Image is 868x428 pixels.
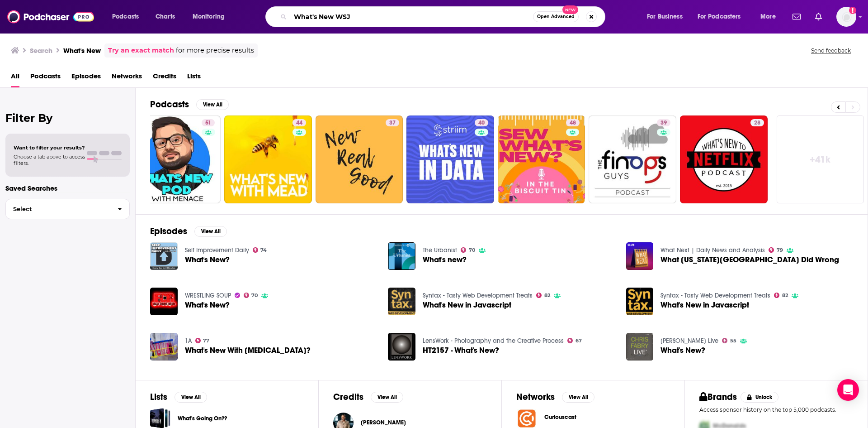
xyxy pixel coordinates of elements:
span: Open Advanced [537,14,575,19]
a: CreditsView All [333,391,403,403]
button: open menu [692,10,754,24]
a: 51 [202,119,215,126]
a: What's new? [423,256,467,264]
h3: Search [30,46,52,55]
span: 79 [777,248,783,252]
a: Lists [187,69,201,87]
a: 44 [224,115,312,203]
span: 70 [251,293,258,298]
a: HT2157 - What's New? [423,346,499,354]
a: Chris Fabry Live [660,337,718,345]
a: Show notifications dropdown [789,9,804,24]
span: 77 [203,339,209,343]
a: What's New? [185,301,230,309]
h2: Lists [150,391,167,403]
span: 82 [782,293,788,298]
span: Monitoring [193,10,225,23]
a: 77 [195,338,210,343]
span: For Business [647,10,683,23]
button: View All [562,392,594,403]
span: 28 [754,119,760,128]
img: HT2157 - What's New? [388,333,415,361]
p: Access sponsor history on the top 5,000 podcasts. [699,406,853,413]
span: 70 [469,248,475,252]
a: What's New? [660,346,705,354]
a: What New York City Did Wrong [660,256,839,264]
span: Select [6,206,110,212]
a: Josh Newton [361,419,406,426]
a: 55 [722,338,736,343]
a: 48 [566,119,580,126]
span: What's New in Javascript [660,301,749,309]
a: 82 [536,293,550,298]
span: Podcasts [30,69,61,87]
span: 44 [296,119,302,128]
button: View All [196,99,229,110]
button: Open AdvancedNew [533,11,579,22]
h2: Podcasts [150,99,189,110]
button: Send feedback [808,47,854,54]
a: 40 [406,115,494,203]
h3: What's New [63,46,101,55]
span: 48 [570,119,576,128]
span: Charts [156,10,175,23]
a: All [11,69,19,87]
a: Credits [153,69,176,87]
span: 37 [389,119,396,128]
a: Syntax - Tasty Web Development Treats [423,292,533,299]
span: Podcasts [112,10,139,23]
a: 79 [769,247,783,253]
a: Self Improvement Daily [185,246,249,254]
img: What's New? [626,333,654,361]
input: Search podcasts, credits, & more... [290,10,533,24]
div: Open Intercom Messenger [837,379,859,401]
a: What Next | Daily News and Analysis [660,246,765,254]
a: 28 [750,119,764,126]
a: Charts [150,10,180,24]
a: 48 [498,115,585,203]
span: What's New With [MEDICAL_DATA]? [185,346,311,354]
img: What's new? [388,242,415,270]
img: What New York City Did Wrong [626,242,654,270]
span: 82 [544,293,550,298]
a: What's New? [150,288,178,315]
span: 40 [478,119,485,128]
a: Show notifications dropdown [811,9,826,24]
span: 74 [260,248,267,252]
a: Syntax - Tasty Web Development Treats [660,292,770,299]
img: Podchaser - Follow, Share and Rate Podcasts [7,8,94,25]
a: EpisodesView All [150,226,227,237]
a: 1A [185,337,192,345]
div: Search podcasts, credits, & more... [274,6,614,27]
span: 55 [730,339,736,343]
a: ListsView All [150,391,207,403]
a: 44 [292,119,306,126]
h2: Credits [333,391,363,403]
h2: Filter By [5,111,130,125]
a: The Urbanist [423,246,457,254]
a: What's New in Javascript [626,288,654,315]
button: open menu [106,10,151,24]
img: What's New in Javascript [388,288,415,315]
span: More [760,10,776,23]
a: 74 [253,247,267,253]
h2: Brands [699,391,737,403]
h2: Episodes [150,226,187,237]
button: View All [371,392,403,403]
a: What's New in Javascript [423,301,511,309]
span: Networks [112,69,142,87]
button: open menu [754,10,787,24]
button: open menu [641,10,694,24]
img: What's New? [150,242,178,270]
span: New [562,5,579,14]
